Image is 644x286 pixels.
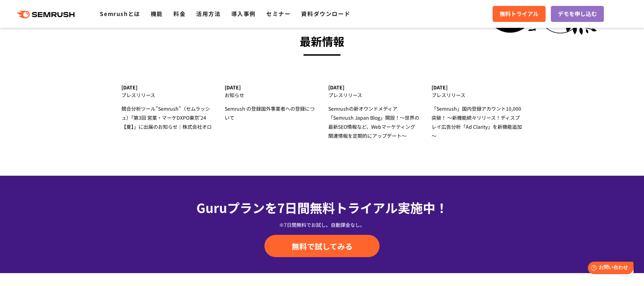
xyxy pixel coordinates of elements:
[151,9,163,18] a: 機能
[100,9,140,18] a: Semrushとは
[121,85,212,131] a: [DATE] プレスリリース 競合分析ツール”Semrush”（セムラッシュ）「第3回 営業・マーケDXPO東京'24【夏】」に出展のお知らせ｜株式会社オロ
[328,90,419,100] div: プレスリリース
[121,105,212,130] span: 競合分析ツール”Semrush”（セムラッシュ）「第3回 営業・マーケDXPO東京'24【夏】」に出展のお知らせ｜株式会社オロ
[432,90,523,100] div: プレスリリース
[196,9,220,18] a: 活用方法
[139,221,505,228] div: ※7日間無料でお試し。自動課金なし。
[225,85,316,122] a: [DATE] お知らせ Semrush の登録国外事業者への登録について
[432,85,523,90] div: [DATE]
[328,85,419,90] div: [DATE]
[432,105,522,139] span: 「Semrush」国内登録アカウント10,000突破！ ～新機能続々リリース！ディスプレイ広告分析「Ad Clarity」を新機能追加～
[500,9,539,18] span: 無料トライアル
[328,105,419,139] span: Semrushの新オウンドメディア 「Semrush Japan Blog」開設！～世界の最新SEO情報など、Webマーケティング関連情報を定期的にアップデート～
[551,6,604,22] a: デモを申し込む
[139,198,505,217] div: Guruプランを7日間
[582,259,636,278] iframe: Help widget launcher
[225,90,316,100] div: お知らせ
[121,32,523,50] h3: 最新情報
[266,9,291,18] a: セミナー
[292,241,353,251] span: 無料で試してみる
[121,90,212,100] div: プレスリリース
[558,9,597,18] span: デモを申し込む
[432,85,523,140] a: [DATE] プレスリリース 「Semrush」国内登録アカウント10,000突破！ ～新機能続々リリース！ディスプレイ広告分析「Ad Clarity」を新機能追加～
[225,105,315,121] span: Semrush の登録国外事業者への登録について
[225,85,316,90] div: [DATE]
[231,9,256,18] a: 導入事例
[173,9,186,18] a: 料金
[264,235,380,257] a: 無料で試してみる
[310,198,448,216] span: 無料トライアル実施中！
[301,9,350,18] a: 資料ダウンロード
[493,6,546,22] a: 無料トライアル
[328,85,419,140] a: [DATE] プレスリリース Semrushの新オウンドメディア 「Semrush Japan Blog」開設！～世界の最新SEO情報など、Webマーケティング関連情報を定期的にアップデート～
[121,85,212,90] div: [DATE]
